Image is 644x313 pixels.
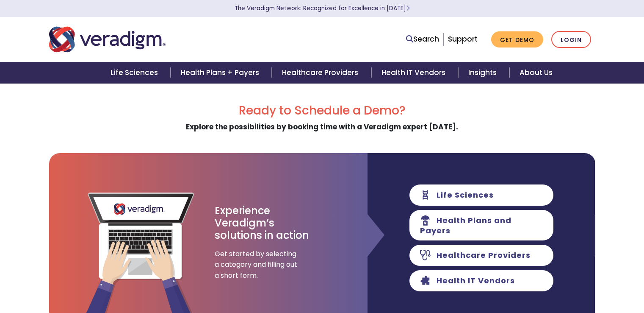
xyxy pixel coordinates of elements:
img: Veradigm logo [49,25,166,53]
a: Insights [458,62,509,84]
a: Life Sciences [100,62,171,84]
span: Learn More [406,4,410,12]
a: Get Demo [491,31,543,48]
a: Health Plans + Payers [171,62,272,84]
a: The Veradigm Network: Recognized for Excellence in [DATE]Learn More [235,4,410,12]
strong: Explore the possibilities by booking time with a Veradigm expert [DATE]. [186,122,458,132]
h3: Experience Veradigm’s solutions in action [215,205,310,241]
a: Health IT Vendors [371,62,458,84]
a: Healthcare Providers [272,62,371,84]
h2: Ready to Schedule a Demo? [49,103,595,118]
a: Search [406,34,439,45]
a: Login [551,31,591,48]
span: Get started by selecting a category and filling out a short form. [215,249,299,281]
a: Support [448,34,478,44]
a: About Us [509,62,563,84]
